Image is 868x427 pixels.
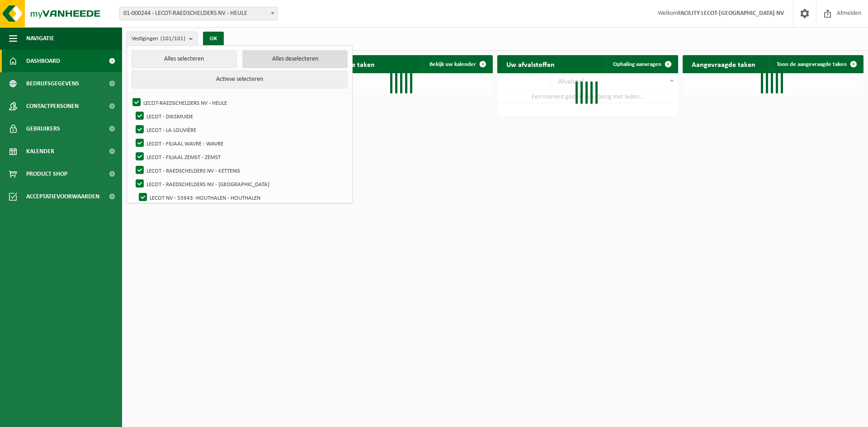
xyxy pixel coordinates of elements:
span: Bedrijfsgegevens [26,72,79,95]
span: Bekijk uw kalender [429,61,476,67]
h2: Aangevraagde taken [683,55,764,73]
label: LECOT - FILIAAL WAVRE - WAVRE [134,136,347,150]
button: OK [203,32,224,46]
button: Actieve selecteren [132,70,348,89]
span: Dashboard [26,50,60,72]
strong: FACILITY LECOT-[GEOGRAPHIC_DATA] NV [678,10,784,17]
label: LECOT - DIKSMUIDE [134,109,347,123]
label: LECOT NV - 55943 -HOUTHALEN - HOUTHALEN [137,191,347,204]
span: 01-000244 - LECOT-RAEDSCHELDERS NV - HEULE [120,7,277,20]
span: Acceptatievoorwaarden [26,185,99,208]
span: Navigatie [26,27,54,50]
label: LECOT - LA LOUVIÈRE [134,123,347,136]
span: Gebruikers [26,117,60,140]
label: LECOT - RAEDSCHELDERS NV - KETTENIS [134,164,347,177]
count: (101/101) [160,36,185,42]
button: Alles deselecteren [242,50,348,68]
span: Ophaling aanvragen [613,61,661,67]
span: Toon de aangevraagde taken [777,61,847,67]
span: Product Shop [26,163,67,185]
h2: Uw afvalstoffen [497,55,564,73]
span: 01-000244 - LECOT-RAEDSCHELDERS NV - HEULE [119,7,278,20]
span: Kalender [26,140,54,163]
label: LECOT-RAEDSCHELDERS NV - HEULE [131,96,347,109]
button: Vestigingen(101/101) [127,32,198,45]
button: Alles selecteren [132,50,237,68]
a: Ophaling aanvragen [606,55,677,73]
a: Toon de aangevraagde taken [769,55,863,73]
label: LECOT - RAEDSCHELDERS NV - [GEOGRAPHIC_DATA] [134,177,347,191]
span: Vestigingen [132,32,185,46]
span: Contactpersonen [26,95,79,117]
a: Bekijk uw kalender [422,55,492,73]
label: LECOT - FILIAAL ZEMST - ZEMST [134,150,347,164]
